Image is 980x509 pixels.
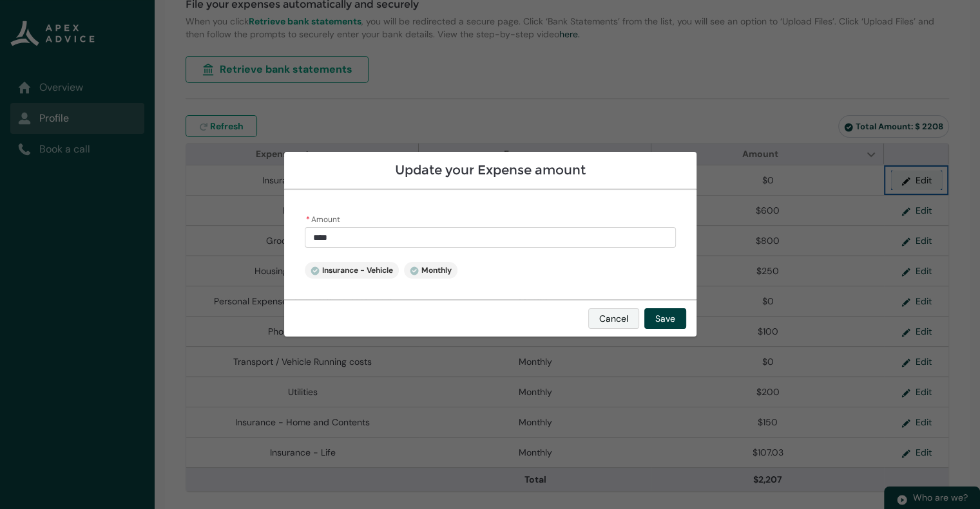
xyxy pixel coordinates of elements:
span: Monthly [410,265,452,275]
abbr: required [306,214,310,225]
button: Save [644,308,686,329]
button: Cancel [588,308,639,329]
h2: Update your Expense amount [294,162,686,178]
label: Amount [305,210,345,226]
span: Insurance - Vehicle [311,265,393,275]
